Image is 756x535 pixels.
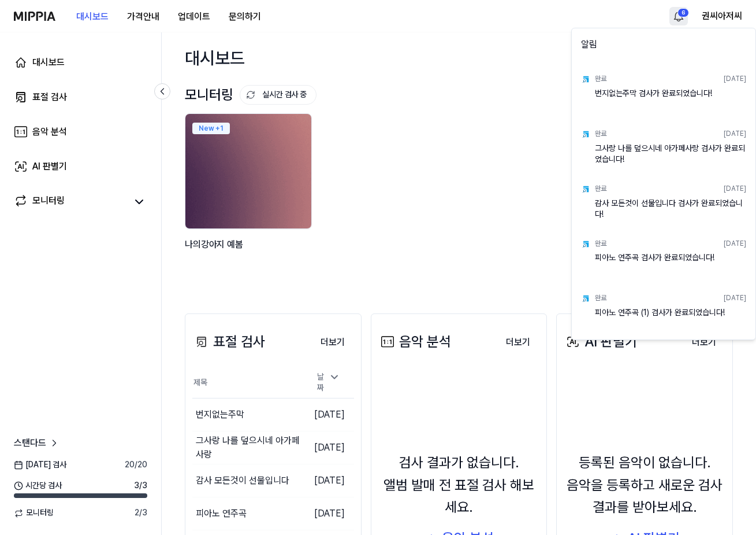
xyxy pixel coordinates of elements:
div: 완료 [595,184,606,194]
div: [DATE] [724,74,746,84]
div: 완료 [595,74,606,84]
div: [DATE] [724,239,746,249]
img: test result icon [581,130,590,139]
div: 완료 [595,293,606,303]
div: 알림 [574,31,753,63]
div: 그사랑 나를 덮으시네 아가페사랑 검사가 완료되었습니다! [595,143,746,166]
div: [DATE] [724,129,746,139]
div: [DATE] [724,293,746,303]
img: test result icon [581,239,590,249]
div: 완료 [595,129,606,139]
div: 감사 모든것이 선물입니다 검사가 완료되었습니다! [595,198,746,221]
img: test result icon [581,185,590,194]
img: test result icon [581,75,590,84]
div: 피아노 연주곡 검사가 완료되었습니다! [595,252,746,275]
div: 완료 [595,239,606,249]
img: test result icon [581,294,590,303]
div: 번지없는주막 검사가 완료되었습니다! [595,88,746,111]
div: [DATE] [724,184,746,194]
div: 피아노 연주곡 (1) 검사가 완료되었습니다! [595,307,746,330]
